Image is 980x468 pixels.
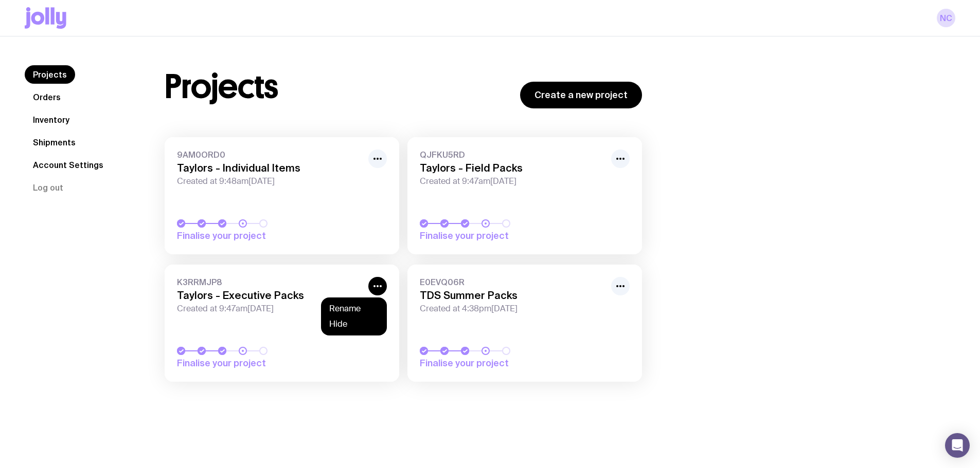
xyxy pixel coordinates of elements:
span: Created at 9:47am[DATE] [420,176,605,186]
h3: Taylors - Field Packs [420,162,605,174]
button: Hide [329,319,379,329]
div: Open Intercom Messenger [945,433,970,458]
h3: Taylors - Individual Items [177,162,362,174]
a: QJFKU5RDTaylors - Field PacksCreated at 9:47am[DATE]Finalise your project [407,137,642,254]
span: 9AM0ORD0 [177,149,362,160]
span: K3RRMJP8 [177,277,362,287]
span: Created at 9:48am[DATE] [177,176,362,186]
a: 9AM0ORD0Taylors - Individual ItemsCreated at 9:48am[DATE]Finalise your project [165,137,399,254]
a: K3RRMJP8Taylors - Executive PacksCreated at 9:47am[DATE]Finalise your project [165,265,399,382]
a: Inventory [25,110,78,129]
span: E0EVQ06R [420,277,605,287]
span: Finalise your project [420,230,564,242]
a: Account Settings [25,156,112,174]
a: E0EVQ06RTDS Summer PacksCreated at 4:38pm[DATE]Finalise your project [407,265,642,382]
a: Create a new project [520,82,642,108]
a: NC [937,9,955,27]
a: Projects [25,65,75,84]
span: Finalise your project [420,357,564,369]
a: Shipments [25,133,84,152]
h3: Taylors - Executive Packs [177,289,362,302]
span: Created at 9:47am[DATE] [177,304,362,314]
span: Created at 4:38pm[DATE] [420,304,605,314]
span: QJFKU5RD [420,149,605,160]
button: Log out [25,178,72,197]
h1: Projects [165,70,278,103]
a: Orders [25,88,69,106]
button: Rename [329,304,379,314]
span: Finalise your project [177,357,321,369]
h3: TDS Summer Packs [420,289,605,302]
span: Finalise your project [177,230,321,242]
